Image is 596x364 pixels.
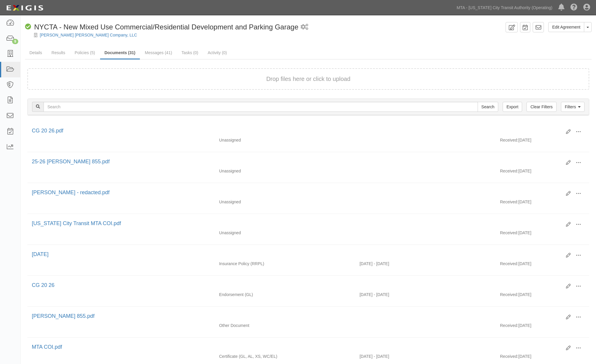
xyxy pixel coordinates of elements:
div: Effective 10/01/2024 - Expiration 10/01/2025 [355,353,496,359]
input: Search [44,102,478,112]
a: [DATE] [32,251,49,257]
a: CG 20 26.pdf [32,128,63,134]
div: CG 20 26.pdf [32,127,562,135]
p: Received: [500,168,518,174]
div: General Liability [215,292,355,297]
div: [DATE] [496,353,589,362]
div: [DATE] [496,137,589,146]
div: MTA COI.pdf [32,343,562,351]
div: [DATE] [496,199,589,208]
div: Unassigned [215,137,355,143]
a: Messages (41) [140,47,177,59]
div: Unassigned [215,230,355,236]
a: Filters [561,102,585,112]
p: Received: [500,353,518,359]
div: [DATE] [496,230,589,239]
i: Compliant [25,24,31,30]
a: [PERSON_NAME] - redacted.pdf [32,190,110,195]
p: Received: [500,261,518,267]
p: Received: [500,199,518,205]
a: Activity (0) [203,47,231,59]
div: New York City Transit MTA COI.pdf [32,220,562,227]
p: Received: [500,292,518,297]
div: Effective - Expiration [355,168,496,168]
div: [DATE] [496,261,589,270]
div: Other Document [215,323,355,328]
div: [DATE] [496,292,589,300]
p: Received: [500,323,518,328]
div: Unassigned [215,168,355,174]
div: General Liability Auto Liability Excess/Umbrella Liability Workers Compensation/Employers Liability [215,353,355,359]
a: Documents (31) [100,47,140,59]
div: NYCTA - New Mixed Use Commercial/Residential Development and Parking Garage [25,22,298,32]
span: NYCTA - New Mixed Use Commercial/Residential Development and Parking Garage [34,23,298,31]
div: [DATE] [496,323,589,331]
div: Effective 10/01/2024 - Expiration 10/01/2025 [355,292,496,297]
a: Policies (5) [70,47,99,59]
div: Acord 855.pdf [32,313,562,320]
a: CG 20 26 [32,282,54,288]
a: [PERSON_NAME] [PERSON_NAME] Company, LLC [40,33,137,37]
div: Unassigned [215,199,355,205]
a: Tasks (0) [177,47,203,59]
div: Effective - Expiration [355,323,496,323]
a: Details [25,47,47,59]
input: Search [478,102,498,112]
i: Help Center - Complianz [570,4,577,11]
div: CG 20 26 [32,282,562,289]
button: Drop files here or click to upload [266,75,350,83]
a: [PERSON_NAME] 855.pdf [32,313,95,319]
a: Results [47,47,70,59]
div: Effective 12/29/2024 - Expiration 12/29/2025 [355,261,496,267]
a: Clear Filters [527,102,556,112]
div: Railroad Protective Liability [215,261,355,267]
a: MTA - [US_STATE] City Transit Authority (Operating) [454,2,555,14]
div: Effective - Expiration [355,199,496,199]
div: 9 [12,39,18,44]
div: 25-26 Acord 855.pdf [32,158,562,166]
a: 25-26 [PERSON_NAME] 855.pdf [32,159,110,164]
a: Edit Agreement [548,22,584,32]
p: Received: [500,137,518,143]
div: [DATE] [496,168,589,177]
a: [US_STATE] City Transit MTA COI.pdf [32,220,121,226]
a: Export [503,102,522,112]
img: logo-5460c22ac91f19d4615b14bd174203de0afe785f0fc80cf4dbbc73dc1793850b.png [4,3,45,13]
i: 1 scheduled workflow [301,24,308,30]
p: Received: [500,230,518,236]
a: MTA COI.pdf [32,344,62,350]
div: 12.29.25 [32,251,562,258]
div: GL Binder - redacted.pdf [32,189,562,197]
